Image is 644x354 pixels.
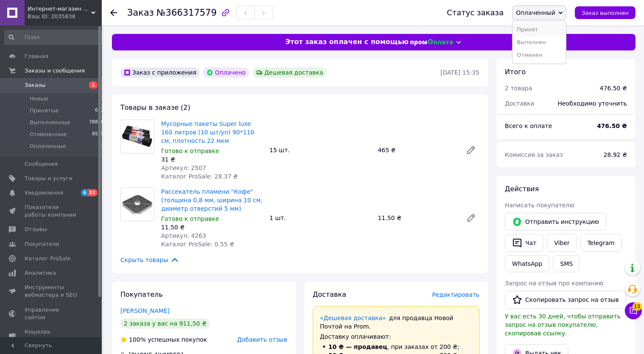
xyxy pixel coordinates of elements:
img: Рассекатель пламени "Кофе" (толщина 0,8 мм, ширина 10 см, диаметр отверстий 5 мм) [121,192,154,217]
a: WhatsApp [505,255,549,272]
span: Инструменты вебмастера и SEO [25,284,78,299]
span: Интернет-магазин Хозторг Харьков - товары для дома, сада и огорода оптом [28,5,91,13]
a: Редактировать [463,209,480,226]
div: успешных покупок [120,335,207,344]
div: Доставку оплачивают: [320,332,473,341]
span: Скрыть товары [120,255,179,265]
input: Поиск [4,30,105,45]
span: 2 товара [505,85,532,92]
span: 10 ₴ — продавец [329,343,388,350]
span: Заказ выполнен [582,10,629,16]
span: Уведомления [25,189,63,197]
span: Сообщения [25,160,58,168]
span: Каталог ProSale: 28.37 ₴ [161,173,238,180]
div: 2 заказа у вас на 911,50 ₴ [120,318,210,329]
div: Вернуться назад [110,8,117,17]
span: Принятые [30,107,59,114]
div: Заказ с приложения [120,67,200,78]
span: 78838 [89,119,104,126]
a: Мусорные пакеты Super luxe 160 литров (10 шт/уп) 90*110 см, плотность 22 мкм [161,120,254,144]
span: 1 [101,142,104,150]
span: Комиссия за заказ [505,151,563,158]
div: Дешевая доставка [253,67,327,78]
span: Артикул: 4263 [161,232,206,239]
button: SMS [553,255,580,272]
div: 1 шт. [266,212,375,224]
span: 1 [89,81,98,89]
li: Отменен [513,49,566,61]
span: Заказы [25,81,45,89]
button: Чат с покупателем13 [625,302,642,319]
div: для продавца Новой Почтой на Prom. [320,314,473,331]
a: Viber [547,234,577,252]
img: Мусорные пакеты Super luxe 160 литров (10 шт/уп) 90*110 см, плотность 22 мкм [121,124,154,148]
div: Необходимо уточнить [553,94,632,113]
span: Кошелек компании [25,328,78,343]
div: 31 ₴ [161,155,263,164]
button: Заказ выполнен [575,6,636,19]
span: Отзывы [25,226,47,233]
span: Отмененные [30,131,67,138]
div: 465 ₴ [374,144,459,156]
span: 6 [81,189,88,196]
a: Рассекатель пламени "Кофе" (толщина 0,8 мм, ширина 10 см, диаметр отверстий 5 мм) [161,188,262,212]
a: [PERSON_NAME] [120,307,170,314]
span: Аналитика [25,269,56,277]
span: Артикул: 2507 [161,164,206,171]
span: Готово к отправке [161,148,219,154]
span: Заказы и сообщения [25,67,85,75]
span: Товары в заказе (2) [120,103,190,111]
span: Готово к отправке [161,215,219,222]
span: Выполненные [30,119,70,126]
div: 476.50 ₴ [600,84,627,92]
span: Добавить отзыв [237,336,287,343]
span: Показатели работы компании [25,203,78,219]
div: Статус заказа [447,8,504,17]
span: Доставка [313,290,346,298]
div: 15 шт. [266,144,375,156]
div: Ваш ID: 2035838 [28,13,102,20]
span: 632 [95,107,104,114]
span: 8575 [92,131,104,138]
span: Оплаченный [516,9,555,16]
span: Запрос на отзыв про компанию [505,280,604,287]
span: Каталог ProSale [25,255,70,262]
span: Управление сайтом [25,306,78,321]
span: У вас есть 30 дней, чтобы отправить запрос на отзыв покупателю, скопировав ссылку. [505,313,621,337]
span: Товары и услуги [25,175,72,182]
span: №366317579 [156,8,217,18]
span: Действия [505,185,539,193]
span: Оплаченные [30,142,66,150]
div: Оплачено [203,67,249,78]
li: Выполнен [513,36,566,49]
span: Этот заказ оплачен с помощью [285,37,409,47]
span: Редактировать [432,291,480,298]
button: Чат [505,234,544,252]
li: , при заказах от 200 ₴; [320,343,473,351]
span: Каталог ProSale: 0.55 ₴ [161,241,234,248]
span: 100% [129,336,146,343]
a: Telegram [580,234,622,252]
b: 476.50 ₴ [597,123,627,129]
span: 13 [633,302,642,311]
span: Покупатели [25,240,59,248]
span: 28.92 ₴ [604,151,627,158]
button: Отправить инструкцию [505,213,606,231]
span: Покупатель [120,290,163,298]
a: «Дешевая доставка» [320,315,386,321]
span: 32 [88,189,98,196]
a: Редактировать [463,142,480,159]
div: 11.50 ₴ [374,212,459,224]
span: Написать покупателю [505,202,574,209]
span: Заказ [127,8,154,18]
span: Всего к оплате [505,123,552,129]
button: Скопировать запрос на отзыв [505,291,626,309]
span: Главная [25,53,48,60]
li: Принят [513,23,566,36]
span: Доставка [505,100,534,107]
time: [DATE] 15:35 [440,69,480,76]
div: 11.50 ₴ [161,223,263,231]
span: 1 [101,95,104,103]
span: Новые [30,95,48,103]
span: Итого [505,68,526,76]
